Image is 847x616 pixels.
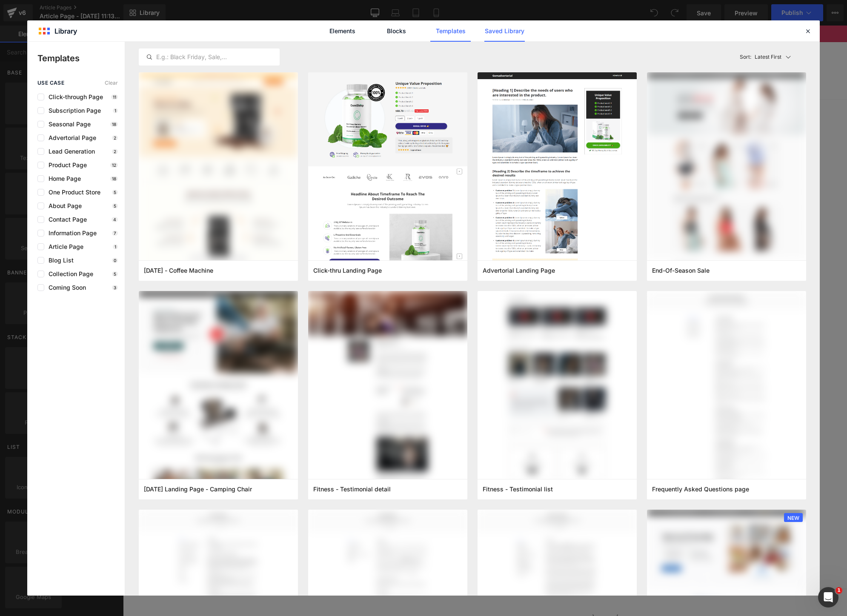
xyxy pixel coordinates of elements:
span: use case [37,80,64,86]
span: Coming Soon [44,284,86,291]
span: Lead Generation [44,148,95,155]
p: INSTITUCIONAL [60,589,235,597]
span: Home Page [44,175,81,182]
p: 5 [112,203,118,208]
span: Sort: [740,54,751,60]
p: 18 [110,176,118,181]
a: PULSEIRAS [290,38,340,51]
span: Fitness - Testimonial detail [313,485,391,493]
span: Article Page [44,243,83,250]
span: Father's Day Landing Page - Camping Chair [144,485,252,493]
p: 5 [112,271,118,277]
span: End-Of-Season Sale [652,267,710,274]
p: 18 [110,122,118,127]
a: COLARES [340,38,384,51]
span: Frequently Asked Questions page [652,485,749,493]
span: 1 [836,587,842,594]
p: 1 [113,108,118,113]
span: Product Page [44,162,87,168]
p: JUNTE-SE À FAMÍLIA #TOGETHERBAND E GANHE 10% DE DESCONTO NO SEU PRIMEIRO PEDIDO [428,589,639,605]
a: Elements [322,20,363,42]
p: 7 [112,231,118,236]
a: MISSÃO [250,38,290,51]
img: c5d99f12-3242-4d8d-ab8c-7846c132fc76.png [478,291,637,486]
span: About Page [44,202,82,209]
span: NEW [784,513,803,523]
span: Clear [105,80,118,86]
span: One Product Store [44,189,100,196]
a: BOLSAS [384,38,423,51]
p: Templates [37,52,125,65]
p: 3 [112,285,118,290]
a: Saved Library [484,20,525,42]
span: Advertorial Landing Page [483,267,555,274]
button: Latest FirstSort:Latest First [736,48,807,66]
img: 18b90096-9b55-4132-9e40-db921fff9b8e.png [647,72,806,585]
input: E.g.: Black Friday, Sale,... [139,52,279,62]
a: Explore Template [324,240,401,257]
p: 1 [113,244,118,249]
p: Start building your page [120,136,604,146]
iframe: Intercom live chat [818,587,838,607]
span: Click-through Page [44,94,103,100]
p: 12 [110,163,118,168]
a: Blocks [376,20,417,42]
span: Seasonal Page [44,121,91,128]
span: Advertorial Page [44,134,96,141]
p: 2 [112,135,118,140]
span: Blog List [44,257,74,264]
span: Click-thru Landing Page [313,267,382,274]
a: PARCERIAS [423,38,474,51]
span: Subscription Page [44,107,101,114]
a: Templates [430,20,471,42]
img: TOGETHERBAND BRAZIL [103,37,188,53]
img: 2eb3982e-1ff0-43ed-a2b9-38f8343160c2.png [308,291,467,564]
p: or Drag & Drop elements from left sidebar [120,264,604,270]
span: Thanksgiving - Coffee Machine [144,267,213,274]
p: Latest First [755,53,781,61]
span: Fitness - Testimonial list [483,485,553,493]
p: 2 [112,149,118,154]
p: 11 [111,94,118,100]
p: 0 [112,258,118,263]
ul: Primary [250,38,474,51]
span: Information Page [44,230,97,237]
p: 5 [112,190,118,195]
span: Contact Page [44,216,87,223]
span: PLANTAMOS UMA ÁRVORE PARA CADA COMPRA [295,5,429,11]
p: 4 [112,217,118,222]
img: 6427a207-a460-48cc-b3b6-304d664df4be.png [647,291,806,520]
span: Collection Page [44,271,93,277]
